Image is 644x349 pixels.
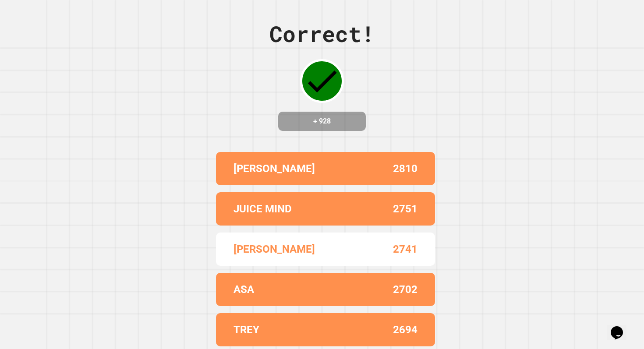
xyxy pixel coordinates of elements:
[287,116,357,127] h4: + 928
[234,161,315,176] p: [PERSON_NAME]
[393,161,418,176] p: 2810
[234,322,259,338] p: TREY
[393,322,418,338] p: 2694
[393,241,418,257] p: 2741
[234,201,292,217] p: JUICE MIND
[393,282,418,297] p: 2702
[269,18,375,50] div: Correct!
[234,241,315,257] p: [PERSON_NAME]
[393,201,418,217] p: 2751
[234,282,254,297] p: ASA
[607,314,635,340] iframe: chat widget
